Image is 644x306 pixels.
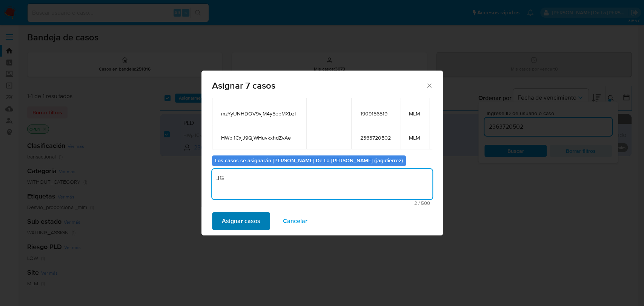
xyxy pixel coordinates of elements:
[409,134,420,141] span: MLM
[212,169,432,199] textarea: JG
[360,110,391,117] span: 1909156519
[221,134,297,141] span: HWpi1CxjJ9QjWHuvkxhdZvAe
[360,134,391,141] span: 2363720502
[214,201,430,206] span: Máximo 500 caracteres
[283,213,307,229] span: Cancelar
[215,157,403,164] b: Los casos se asignarán [PERSON_NAME] De La [PERSON_NAME] (jagutierrez)
[212,212,270,230] button: Asignar casos
[201,71,443,235] div: assign-modal
[222,213,260,229] span: Asignar casos
[273,212,317,230] button: Cancelar
[212,81,426,90] span: Asignar 7 casos
[409,110,420,117] span: MLM
[426,82,432,89] button: Cerrar ventana
[221,110,297,117] span: mzYyUNHDOV9vjM4y5epMXbzl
